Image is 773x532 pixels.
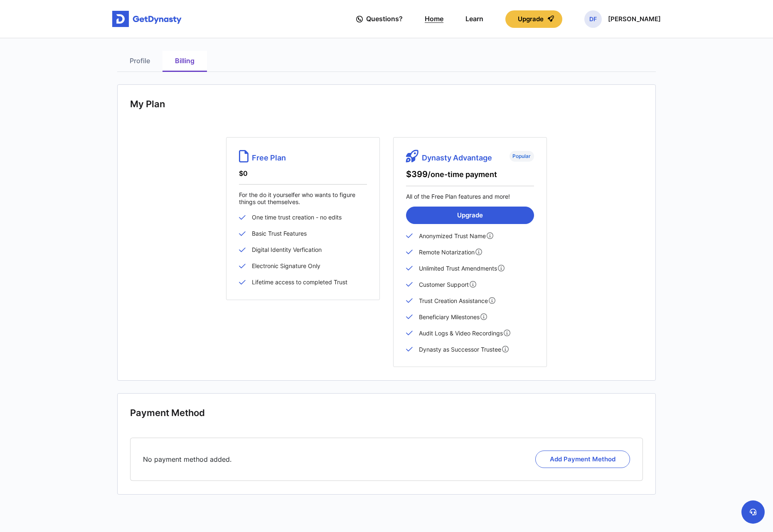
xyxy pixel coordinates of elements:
a: Billing [162,51,207,72]
button: DF[PERSON_NAME] [584,10,661,28]
p: $0 [239,169,367,177]
span: DF [584,10,602,28]
div: Customer Support [419,280,476,289]
button: Add Payment Method [535,451,630,468]
button: Upgrade [505,10,562,28]
button: Upgrade [406,207,534,224]
p: [PERSON_NAME] [608,16,661,22]
a: Home [425,7,443,31]
span: $399 [406,169,428,179]
span: Free Plan [239,150,286,163]
div: No payment method added. [143,451,305,468]
span: Questions? [366,11,403,27]
div: Digital Identity Verfication [252,245,322,254]
span: Dynasty Advantage [406,150,492,163]
span: My Plan [130,98,165,110]
p: For the do it yourselfer who wants to figure things out themselves. [239,191,367,206]
div: One time trust creation - no edits [252,213,342,222]
span: Popular [510,151,534,162]
div: Basic Trust Features [252,229,307,238]
p: All of the Free Plan features and more! [406,193,534,200]
div: Dynasty as Successor Trustee [419,345,509,354]
div: Beneficiary Milestones [419,313,487,321]
a: Questions? [356,7,403,31]
div: Electronic Signature Only [252,261,320,270]
div: Lifetime access to completed Trust [252,278,347,286]
div: Trust Creation Assistance [419,296,495,305]
img: Get started for free with Dynasty Trust Company [112,11,182,27]
div: Anonymized Trust Name [419,232,493,240]
span: Payment Method [130,407,205,419]
div: Audit Logs & Video Recordings [419,329,510,337]
div: Unlimited Trust Amendments [419,264,505,273]
span: Remote Notarization [419,248,475,256]
a: Profile [117,51,162,72]
span: /one-time payment [428,170,497,179]
a: Learn [465,7,483,31]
